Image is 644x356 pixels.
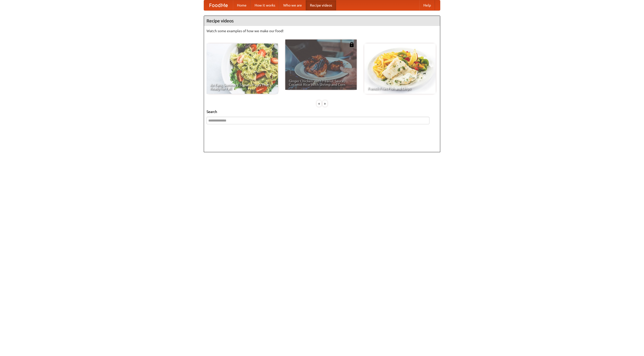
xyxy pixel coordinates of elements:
[233,0,251,10] a: Home
[207,109,437,114] h5: Search
[210,83,274,90] span: An Easy, Summery Tomato Pasta That's Ready for Fall
[204,0,233,10] a: FoodMe
[317,100,321,107] div: «
[207,44,278,94] a: An Easy, Summery Tomato Pasta That's Ready for Fall
[279,0,306,10] a: Who we are
[207,28,437,33] p: Watch some examples of how we make our food!
[368,87,432,90] span: French Fries Fish and Chips
[419,0,435,10] a: Help
[204,16,440,26] h4: Recipe videos
[306,0,336,10] a: Recipe videos
[349,42,354,47] img: 483408.png
[364,44,436,94] a: French Fries Fish and Chips
[323,100,327,107] div: »
[251,0,279,10] a: How it works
